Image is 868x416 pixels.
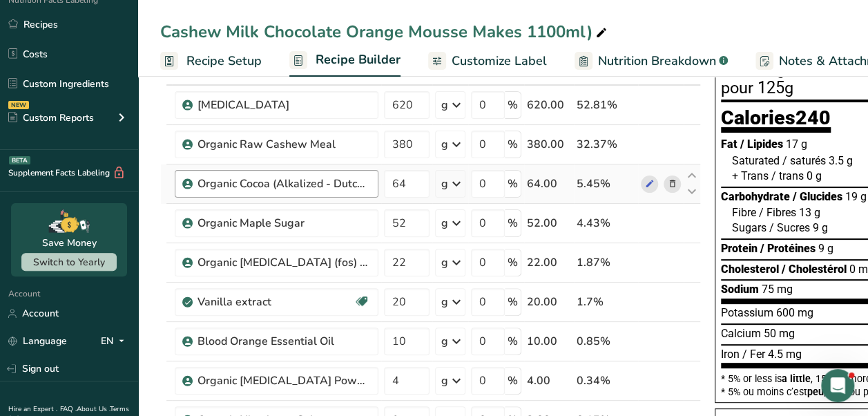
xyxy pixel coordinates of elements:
span: 240 [795,106,831,129]
div: Organic Raw Cashew Meal [197,136,370,153]
div: Organic Cocoa (Alkalized - Dutch processed) [197,176,370,192]
a: Language [8,329,67,353]
div: g [441,176,448,192]
span: Recipe Builder [316,50,401,69]
div: 22.00 [527,254,571,271]
div: 0.85% [577,333,635,350]
div: 20.00 [527,294,571,310]
span: Fibre [732,206,756,219]
span: / Glucides [793,190,842,203]
a: Nutrition Breakdown [575,46,728,77]
div: g [441,333,448,350]
div: BETA [9,156,30,164]
span: Iron [721,348,740,361]
div: Organic [MEDICAL_DATA] (fos) Powder [197,254,370,271]
span: Carbohydrate [721,190,790,203]
span: Protein [721,242,758,255]
span: Customize Label [452,52,547,70]
div: NEW [8,101,29,109]
span: 4.5 mg [768,348,802,361]
span: Cholesterol [721,263,779,276]
a: Recipe Builder [289,44,401,77]
div: g [441,254,448,271]
div: 64.00 [527,176,571,192]
span: 3.5 g [829,154,853,167]
div: 0.34% [577,372,635,389]
span: / Cholestérol [782,263,847,276]
span: 17 g [786,138,807,151]
span: 600 mg [776,306,813,319]
div: Organic Maple Sugar [197,215,370,231]
span: 9 g [818,242,833,255]
span: Recipe Setup [186,52,262,70]
span: 0 g [807,169,822,182]
iframe: Intercom live chat [821,369,854,402]
span: + Trans [732,169,769,182]
span: Nutrition Breakdown [598,52,716,70]
div: [MEDICAL_DATA] [197,97,370,113]
span: Saturated [732,154,780,167]
div: g [441,97,448,113]
div: g [441,136,448,153]
span: peu [807,386,824,397]
a: Recipe Setup [160,46,262,77]
div: Organic [MEDICAL_DATA] Powder (Coconut Oil, Acacia Gum) [197,372,370,389]
div: Custom Reports [8,111,94,125]
div: Cashew Milk Chocolate Orange Mousse Makes 1100ml) [160,19,610,44]
div: 10.00 [527,333,571,350]
div: 52.81% [577,97,635,113]
span: / saturés [782,154,826,167]
span: Sugars [732,221,766,234]
div: 4.43% [577,215,635,231]
div: g [441,294,448,310]
span: Calcium [721,327,761,340]
div: 52.00 [527,215,571,231]
div: Blood Orange Essential Oil [197,333,370,350]
div: Save Money [42,236,97,250]
div: 4.00 [527,372,571,389]
span: 75 mg [762,283,793,296]
span: Fat [721,138,737,151]
div: 620.00 [527,97,571,113]
div: 32.37% [577,136,635,153]
span: / Sucres [769,221,810,234]
div: 1.87% [577,254,635,271]
span: Sodium [721,283,759,296]
span: / Fibres [759,206,796,219]
span: / Protéines [760,242,816,255]
a: Customize Label [428,46,547,77]
button: Switch to Yearly [21,253,117,271]
a: About Us . [77,404,110,414]
span: / Fer [742,348,765,361]
div: g [441,372,448,389]
div: 5.45% [577,176,635,192]
span: Potassium [721,306,773,319]
a: Hire an Expert . [8,404,57,414]
div: EN [101,333,130,350]
a: FAQ . [60,404,77,414]
span: 19 g [845,190,867,203]
span: 9 g [813,221,828,234]
span: / trans [771,169,804,182]
span: 13 g [799,206,820,219]
div: Calories [721,108,831,133]
span: 50 mg [764,327,795,340]
div: g [441,215,448,231]
div: 380.00 [527,136,571,153]
span: a little [782,373,811,384]
div: Vanilla extract [197,294,354,310]
div: 1.7% [577,294,635,310]
span: / Lipides [740,138,783,151]
span: Switch to Yearly [33,256,105,269]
